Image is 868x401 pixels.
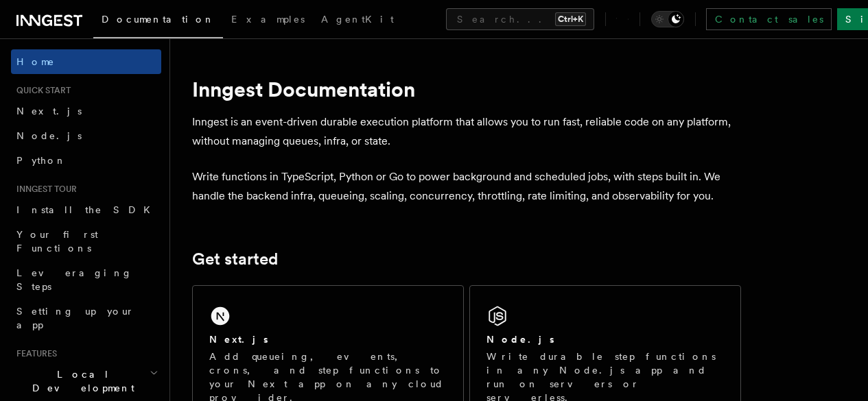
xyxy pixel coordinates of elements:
a: Documentation [93,4,223,38]
p: Write functions in TypeScript, Python or Go to power background and scheduled jobs, with steps bu... [192,167,741,206]
a: Setting up your app [11,299,161,337]
span: Inngest tour [11,184,77,195]
a: Python [11,148,161,173]
span: Examples [231,14,305,25]
a: Node.js [11,123,161,148]
span: AgentKit [321,14,394,25]
a: Next.js [11,99,161,123]
span: Setting up your app [16,306,134,330]
button: Toggle dark mode [651,11,684,27]
a: Contact sales [706,8,832,30]
span: Your first Functions [16,229,98,254]
span: Documentation [102,14,215,25]
kbd: Ctrl+K [555,12,586,26]
a: Examples [223,4,313,37]
h2: Next.js [209,332,268,346]
h1: Inngest Documentation [192,77,741,101]
span: Home [16,55,55,69]
span: Node.js [16,130,82,141]
span: Local Development [11,367,150,395]
span: Quick start [11,85,71,96]
a: Home [11,49,161,74]
span: Install the SDK [16,204,159,215]
a: Install the SDK [11,197,161,222]
span: Next.js [16,106,82,117]
a: Your first Functions [11,222,161,260]
p: Inngest is an event-driven durable execution platform that allows you to run fast, reliable code ... [192,112,741,151]
a: Leveraging Steps [11,260,161,299]
span: Leveraging Steps [16,267,132,292]
a: Get started [192,250,278,269]
span: Python [16,155,67,166]
span: Features [11,348,57,359]
button: Local Development [11,362,161,400]
h2: Node.js [486,332,554,346]
button: Search...Ctrl+K [446,8,594,30]
a: AgentKit [313,4,402,37]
